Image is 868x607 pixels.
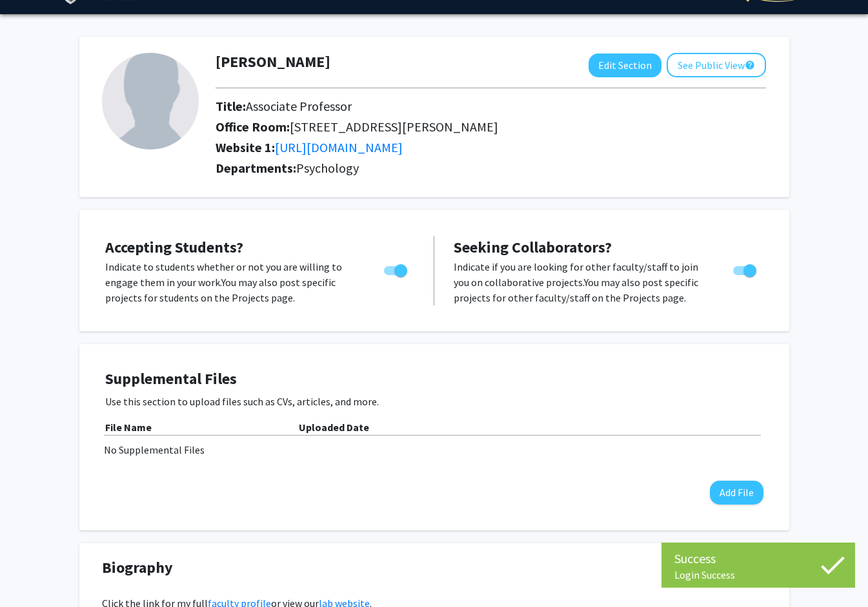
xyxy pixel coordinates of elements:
h2: Title: [216,99,766,114]
span: Psychology [296,160,359,176]
img: Profile Picture [102,53,199,149]
h2: Office Room: [216,119,766,135]
div: No Supplemental Files [104,442,765,458]
div: Login Success [674,568,842,581]
h4: Supplemental Files [105,370,763,389]
button: Add File [710,481,763,505]
b: File Name [105,421,152,434]
h2: Website 1: [216,140,766,155]
div: Success [674,549,842,568]
span: Accepting Students? [105,237,243,257]
b: Uploaded Date [299,421,369,434]
h1: [PERSON_NAME] [216,53,330,72]
h2: Departments: [206,160,776,176]
a: Opens in a new tab [275,139,403,155]
span: Biography [102,556,173,579]
iframe: Chat [10,549,55,597]
button: See Public View [667,53,766,77]
div: Toggle [379,259,414,278]
span: [STREET_ADDRESS][PERSON_NAME] [290,119,498,135]
p: Use this section to upload files such as CVs, articles, and more. [105,394,763,409]
div: Toggle [728,259,763,278]
p: Indicate to students whether or not you are willing to engage them in your work. You may also pos... [105,259,359,305]
button: Edit Section [589,53,661,77]
span: Associate Professor [246,98,352,114]
p: Indicate if you are looking for other faculty/staff to join you on collaborative projects. You ma... [454,259,709,305]
span: Seeking Collaborators? [454,237,612,257]
mat-icon: help [745,57,755,73]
